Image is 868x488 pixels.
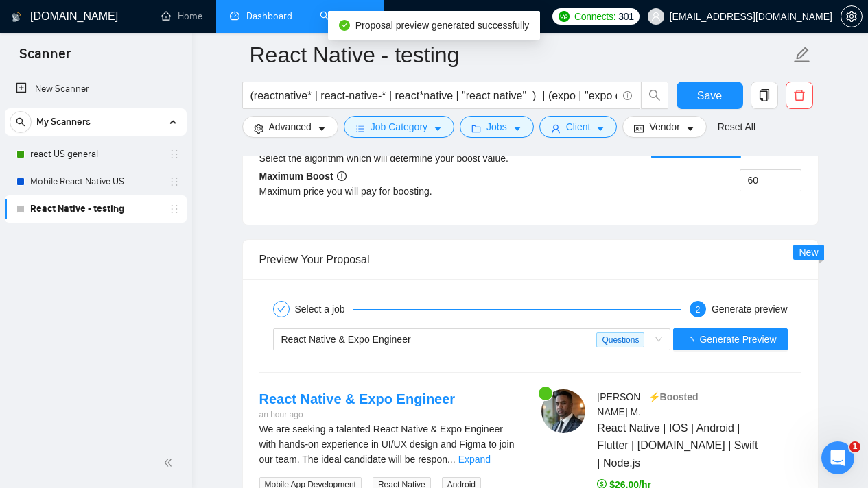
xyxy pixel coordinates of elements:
span: setting [841,11,862,22]
a: Mobile React Native US [30,168,161,195]
span: setting [254,123,263,134]
button: Save [677,82,743,109]
img: logo [12,6,21,28]
li: My Scanners [5,108,187,223]
a: searchScanner [320,10,371,22]
input: Search Freelance Jobs... [250,87,617,104]
button: folderJobscaret-down [460,116,534,138]
span: New [799,247,818,258]
img: c1kjjpoQw-EyupaI6_hhLb6P-UrOfF52iydrvY6QxO_vJThAkV1Y9to6pfwnkBEMWS [541,389,585,433]
span: info-circle [337,171,347,181]
button: userClientcaret-down [539,116,618,138]
span: Job Category [371,119,427,134]
span: holder [169,176,180,187]
span: check [277,305,285,313]
a: React Native & Expo Engineer [259,391,456,406]
div: Generate preview [712,301,788,317]
span: [PERSON_NAME] M . [597,391,646,417]
span: Save [697,87,722,104]
button: search [641,82,668,109]
span: caret-down [317,123,327,134]
span: 2 [696,305,701,315]
button: delete [786,82,813,109]
button: settingAdvancedcaret-down [242,116,338,138]
li: New Scanner [5,75,187,103]
span: 301 [618,9,633,24]
span: idcard [634,123,644,134]
div: We are seeking a talented React Native & Expo Engineer with hands-on experience in UI/UX design a... [259,422,519,467]
a: homeHome [161,10,202,22]
span: ... [447,454,456,465]
button: barsJob Categorycaret-down [344,116,454,138]
span: Connects: [574,9,615,24]
span: Client [566,119,591,134]
div: Preview Your Proposal [259,240,801,279]
iframe: Intercom live chat [821,441,854,474]
span: user [651,12,661,21]
button: copy [751,82,778,109]
div: Maximum price you will pay for boosting. [259,184,530,199]
span: We are seeking a talented React Native & Expo Engineer with hands-on experience in UI/UX design a... [259,424,515,465]
a: Expand [458,454,491,465]
span: holder [169,204,180,215]
span: React Native & Expo Engineer [281,334,411,345]
div: Select the algorithm which will determine your boost value. [259,151,530,166]
span: double-left [163,456,177,469]
span: Advanced [269,119,312,134]
span: copy [751,89,777,101]
span: caret-down [513,123,522,134]
a: react US general [30,141,161,168]
button: idcardVendorcaret-down [622,116,706,138]
span: ⚡️Boosted [648,391,699,402]
span: search [10,117,31,127]
button: setting [841,5,863,27]
span: Questions [596,332,644,347]
span: info-circle [623,91,632,100]
span: check-circle [339,20,350,31]
span: My Scanners [36,108,91,136]
span: Proposal preview generated successfully [355,20,530,31]
span: folder [471,123,481,134]
span: loading [684,337,699,346]
button: search [10,111,32,133]
span: holder [169,149,180,160]
span: 1 [849,441,860,452]
a: dashboardDashboard [230,10,292,22]
a: New Scanner [16,75,176,103]
span: bars [355,123,365,134]
a: setting [841,11,863,22]
span: Vendor [649,119,679,134]
span: Scanner [8,44,82,73]
span: Jobs [486,119,507,134]
button: Generate Preview [673,328,787,350]
span: delete [786,89,812,101]
input: Scanner name... [250,38,790,72]
span: search [642,89,668,101]
span: user [551,123,561,134]
span: caret-down [433,123,443,134]
a: Reset All [718,119,755,134]
span: caret-down [685,123,695,134]
span: Generate Preview [699,332,776,347]
img: upwork-logo.png [559,11,570,22]
span: React Native | IOS | Android | Flutter | [DOMAIN_NAME] | Swift | Node.js [597,419,760,471]
b: Maximum Boost [259,171,347,182]
div: Select a job [295,301,353,317]
a: React Native - testing [30,195,161,223]
div: an hour ago [259,408,456,422]
span: caret-down [596,123,605,134]
span: edit [793,46,811,64]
